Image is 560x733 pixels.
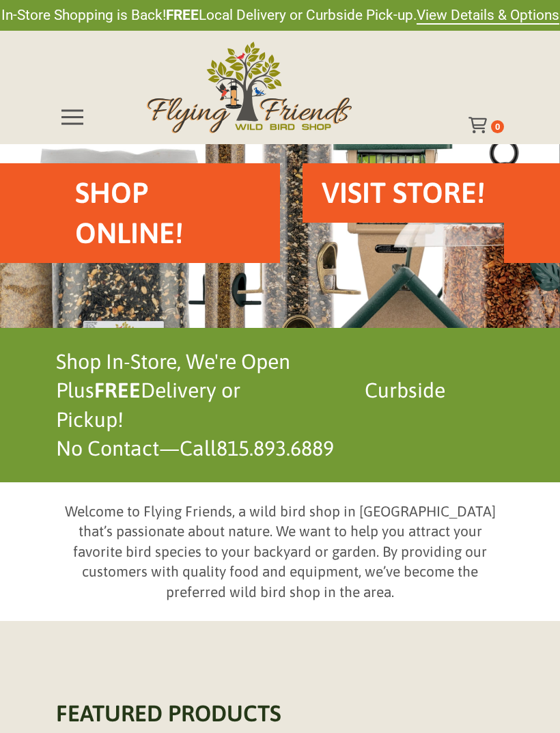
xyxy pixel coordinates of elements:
h2: VISIT STORE! [322,173,485,213]
a: View Details & Options [417,7,559,25]
span: 0 [495,122,500,132]
img: Flying Friends Wild Bird Shop Logo [147,42,352,133]
strong: FREE [94,378,141,402]
span: In-Store Shopping is Back! Local Delivery or Curbside Pick-up. [1,5,559,25]
div: Toggle Off Canvas Content [56,100,89,133]
h2: Featured Products [56,697,504,730]
p: Shop In-Store, We're Open Plus Delivery or Curbside Pickup! No Contact—Call [56,347,504,463]
a: 815.893.6889 [216,437,334,460]
strong: FREE [166,7,199,23]
div: Welcome to Flying Friends, a wild bird shop in [GEOGRAPHIC_DATA] that’s passionate about nature. ... [56,501,504,602]
div: Toggle Off Canvas Content [468,117,491,133]
h2: Shop Online! [75,173,261,253]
